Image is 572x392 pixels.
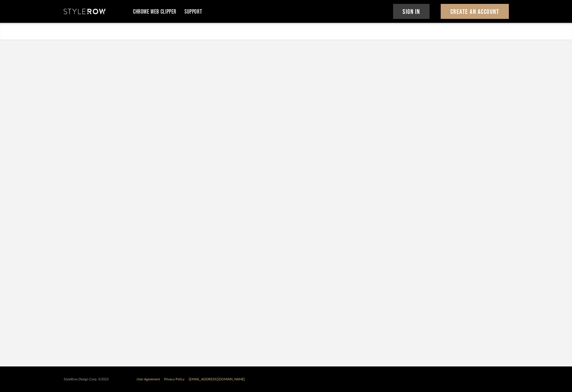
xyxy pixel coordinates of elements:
a: Chrome Web Clipper [133,9,176,14]
button: Sign In [393,4,430,19]
div: StyleRow Design Corp. ©2025 [64,377,109,381]
button: Create An Account [441,4,509,19]
a: Privacy Policy [164,378,184,381]
a: User Agreement [137,378,160,381]
a: [EMAIL_ADDRESS][DOMAIN_NAME] [189,378,245,381]
a: Support [184,9,202,14]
